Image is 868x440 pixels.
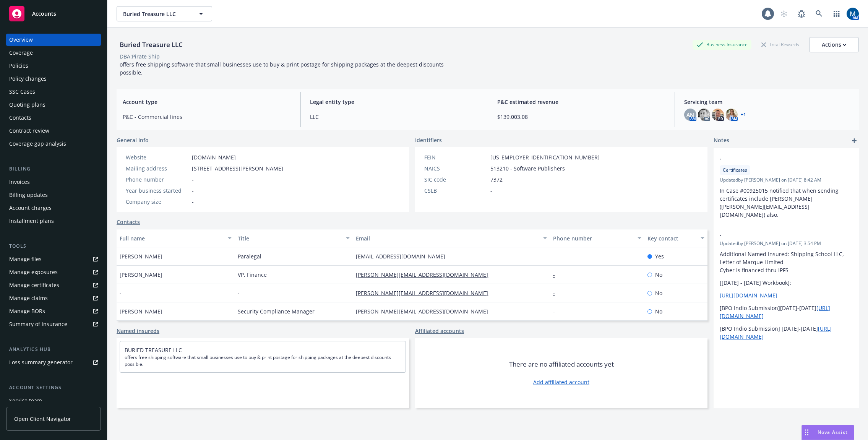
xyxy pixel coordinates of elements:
[117,136,149,144] span: General info
[720,325,853,341] p: [BPO Indio Submission] [DATE]-[DATE]
[720,292,777,299] a: [URL][DOMAIN_NAME]
[725,109,738,121] img: photo
[6,47,101,59] a: Coverage
[490,164,565,172] span: 513210 - Software Publishers
[655,271,662,279] span: No
[553,253,561,260] a: -
[9,292,48,304] div: Manage claims
[655,307,662,315] span: No
[424,187,487,195] div: CSLB
[6,34,101,46] a: Overview
[712,109,724,121] img: photo
[801,425,854,440] button: Nova Assist
[714,225,859,347] div: -Updatedby [PERSON_NAME] on [DATE] 3:54 PMAdditional Named Insured: Shipping School LLC, Letter o...
[720,304,853,320] p: [BPO Indio Submission][DATE]-[DATE]
[238,234,341,242] div: Title
[9,34,33,46] div: Overview
[126,187,189,195] div: Year business started
[6,242,101,250] div: Tools
[720,250,853,274] p: Additional Named Insured: Shipping School LLC, Letter of Marque Limited Cyber is financed thru IPFS
[424,164,487,172] div: NAICS
[490,153,600,161] span: [US_EMPLOYER_IDENTIFICATION_NUMBER]
[356,253,451,260] a: [EMAIL_ADDRESS][DOMAIN_NAME]
[720,279,853,287] p: [[DATE] - [DATE] Workbook]:
[235,229,353,247] button: Title
[123,113,291,121] span: P&C - Commercial lines
[829,6,844,21] a: Switch app
[9,99,45,111] div: Quoting plans
[6,305,101,317] a: Manage BORs
[424,153,487,161] div: FEIN
[693,40,751,49] div: Business Insurance
[720,177,853,183] span: Updated by [PERSON_NAME] on [DATE] 8:42 AM
[497,113,666,121] span: $139,003.08
[533,378,589,386] a: Add affiliated account
[356,271,494,278] a: [PERSON_NAME][EMAIL_ADDRESS][DOMAIN_NAME]
[353,229,550,247] button: Email
[758,40,803,49] div: Total Rewards
[9,279,59,291] div: Manage certificates
[720,154,833,162] span: -
[9,86,35,98] div: SSC Cases
[356,308,494,315] a: [PERSON_NAME][EMAIL_ADDRESS][DOMAIN_NAME]
[126,175,189,183] div: Phone number
[6,125,101,137] a: Contract review
[9,305,45,317] div: Manage BORs
[9,215,54,227] div: Installment plans
[117,218,140,226] a: Contacts
[809,37,859,52] button: Actions
[714,148,859,225] div: -CertificatesUpdatedby [PERSON_NAME] on [DATE] 8:42 AMIn Case #00925015 notified that when sendin...
[192,175,194,183] span: -
[125,354,401,368] span: offers free shipping software that small businesses use to buy & print postage for shipping packa...
[120,289,122,297] span: -
[497,98,666,106] span: P&C estimated revenue
[741,112,746,117] a: +1
[9,318,67,330] div: Summary of insurance
[6,202,101,214] a: Account charges
[6,292,101,304] a: Manage claims
[6,395,101,407] a: Service team
[644,229,707,247] button: Key contact
[238,252,261,260] span: Paralegal
[120,271,162,279] span: [PERSON_NAME]
[9,395,42,407] div: Service team
[850,136,859,145] a: add
[120,307,162,315] span: [PERSON_NAME]
[6,60,101,72] a: Policies
[126,164,189,172] div: Mailing address
[847,8,859,20] img: photo
[120,52,160,60] div: DBA: Pirate Ship
[120,252,162,260] span: [PERSON_NAME]
[553,271,561,278] a: -
[647,234,696,242] div: Key contact
[720,240,853,247] span: Updated by [PERSON_NAME] on [DATE] 3:54 PM
[6,356,101,369] a: Loss summary generator
[6,86,101,98] a: SSC Cases
[310,98,479,106] span: Legal entity type
[9,253,42,265] div: Manage files
[192,198,194,206] span: -
[509,360,614,369] span: There are no affiliated accounts yet
[720,231,833,239] span: -
[9,125,49,137] div: Contract review
[6,176,101,188] a: Invoices
[123,98,291,106] span: Account type
[192,154,236,161] a: [DOMAIN_NAME]
[6,138,101,150] a: Coverage gap analysis
[126,153,189,161] div: Website
[120,61,445,76] span: offers free shipping software that small businesses use to buy & print postage for shipping packa...
[490,175,503,183] span: 7372
[6,266,101,278] a: Manage exposures
[6,318,101,330] a: Summary of insurance
[310,113,479,121] span: LLC
[655,289,662,297] span: No
[6,73,101,85] a: Policy changes
[6,215,101,227] a: Installment plans
[238,289,240,297] span: -
[117,6,212,21] button: Buried Treasure LLC
[490,187,492,195] span: -
[424,175,487,183] div: SIC code
[6,3,101,24] a: Accounts
[192,187,194,195] span: -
